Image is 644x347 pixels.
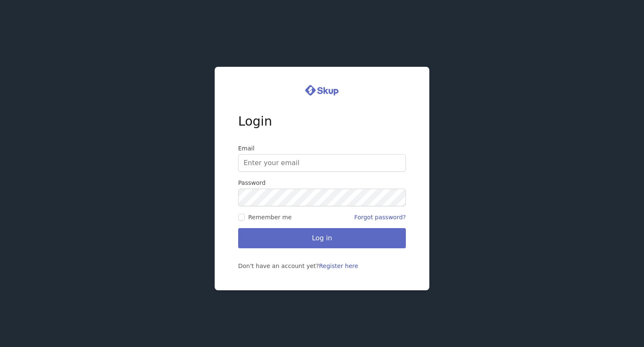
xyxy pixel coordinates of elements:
input: Remember me [238,214,245,221]
div: Don't have an account yet? [238,262,406,270]
a: Register here [319,263,358,269]
img: logo.svg [305,84,339,97]
a: Forgot password? [354,214,406,221]
label: Password [238,179,406,187]
h1: Login [238,114,406,144]
label: Email [238,144,406,152]
input: Enter your email [238,154,406,172]
span: Remember me [248,213,292,221]
button: Log in [238,228,406,248]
